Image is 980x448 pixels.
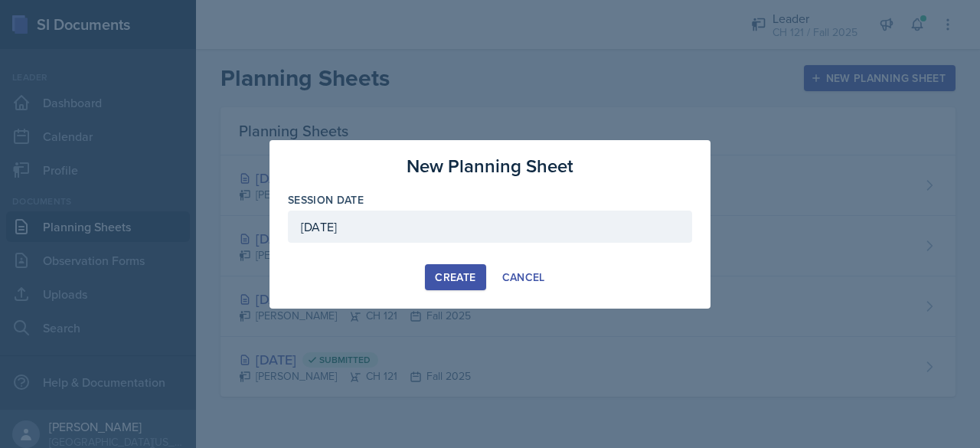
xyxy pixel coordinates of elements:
[288,192,364,208] label: Session Date
[425,264,485,290] button: Create
[502,271,545,283] div: Cancel
[492,264,555,290] button: Cancel
[407,152,573,180] h3: New Planning Sheet
[435,271,475,283] div: Create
